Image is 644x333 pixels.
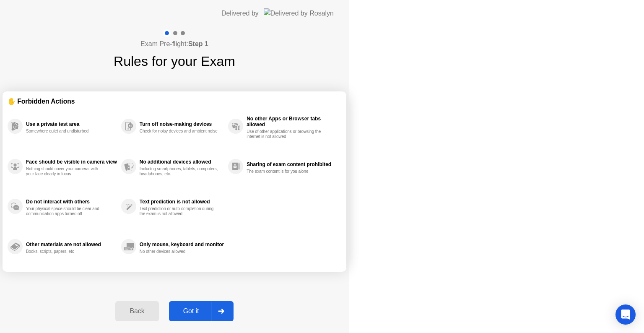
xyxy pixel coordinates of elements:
[169,301,234,321] button: Got it
[140,242,224,247] div: Only mouse, keyboard and monitor
[221,8,259,18] div: Delivered by
[140,199,224,205] div: Text prediction is not allowed
[26,159,117,165] div: Face should be visible in camera view
[247,129,326,139] div: Use of other applications or browsing the internet is not allowed
[171,307,211,315] div: Got it
[615,304,636,325] div: Open Intercom Messenger
[140,159,224,165] div: No additional devices allowed
[140,206,219,216] div: Text prediction or auto-completion during the exam is not allowed
[140,39,208,49] h4: Exam Pre-flight:
[188,40,208,47] b: Step 1
[8,96,341,106] div: ✋ Forbidden Actions
[140,129,219,134] div: Check for noisy devices and ambient noise
[26,206,105,216] div: Your physical space should be clear and communication apps turned off
[247,161,337,167] div: Sharing of exam content prohibited
[26,249,105,254] div: Books, scripts, papers, etc
[26,242,117,247] div: Other materials are not allowed
[118,307,156,315] div: Back
[247,169,326,174] div: The exam content is for you alone
[247,116,337,127] div: No other Apps or Browser tabs allowed
[26,166,105,177] div: Nothing should cover your camera, with your face clearly in focus
[26,199,117,205] div: Do not interact with others
[114,51,235,71] h1: Rules for your Exam
[115,301,158,321] button: Back
[264,8,334,18] img: Delivered by Rosalyn
[26,129,105,134] div: Somewhere quiet and undisturbed
[26,121,117,127] div: Use a private test area
[140,166,219,177] div: Including smartphones, tablets, computers, headphones, etc.
[140,121,224,127] div: Turn off noise-making devices
[140,249,219,254] div: No other devices allowed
